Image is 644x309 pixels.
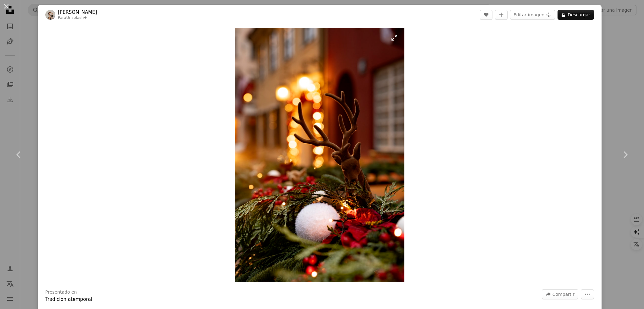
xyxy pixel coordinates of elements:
img: Ve al perfil de laura adai [45,10,55,20]
img: Un primer plano de una corona de Navidad con luces en el fondo [235,28,404,282]
span: Compartir [552,290,575,299]
button: Editar imagen [510,10,555,20]
button: Descargar [558,10,594,20]
a: Unsplash+ [66,15,87,20]
a: Tradición atemporal [45,296,92,302]
button: Compartir esta imagen [542,289,578,299]
a: Siguiente [606,124,644,185]
div: Para [58,15,97,20]
h3: Presentado en [45,289,77,295]
button: Más acciones [581,289,594,299]
button: Me gusta [480,10,492,20]
button: Añade a la colección [495,10,508,20]
a: [PERSON_NAME] [58,9,97,15]
button: Ampliar en esta imagen [235,28,404,282]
